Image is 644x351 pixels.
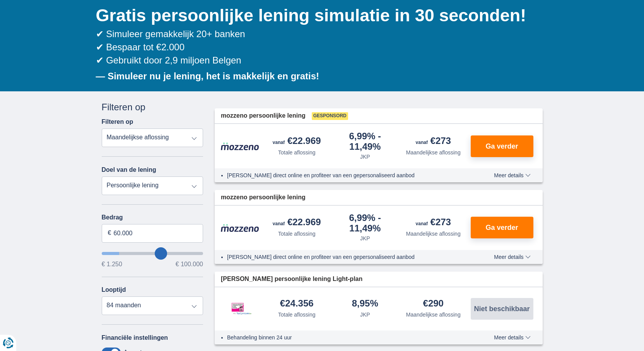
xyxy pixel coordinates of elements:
div: Totale aflossing [278,230,316,238]
div: €22.969 [273,136,321,147]
div: Filteren op [102,101,203,114]
div: €290 [423,299,444,309]
button: Meer details [488,254,536,260]
div: Totale aflossing [278,149,316,156]
button: Meer details [488,334,536,341]
span: Ga verder [485,143,518,150]
li: Behandeling binnen 24 uur [227,334,466,341]
img: product.pl.alt Mozzeno [221,142,260,151]
div: Maandelijkse aflossing [406,311,461,318]
div: 8,95% [352,299,378,309]
label: Doel van de lening [102,166,156,173]
span: € [108,229,111,238]
span: [PERSON_NAME] persoonlijke lening Light-plan [221,275,362,284]
label: Filteren op [102,118,133,125]
div: €273 [416,136,451,147]
button: Niet beschikbaar [471,298,533,320]
li: [PERSON_NAME] direct online en profiteer van een gepersonaliseerd aanbod [227,171,466,179]
div: JKP [360,153,370,161]
div: €24.356 [280,299,314,309]
span: Ga verder [485,224,518,231]
span: Meer details [494,335,530,340]
span: mozzeno persoonlijke lening [221,193,306,202]
span: Meer details [494,254,530,260]
img: product.pl.alt Leemans Kredieten [221,295,260,323]
label: Financiële instellingen [102,334,168,341]
label: Bedrag [102,214,203,221]
b: — Simuleer nu je lening, het is makkelijk en gratis! [96,71,319,81]
div: ✔ Simuleer gemakkelijk 20+ banken ✔ Bespaar tot €2.000 ✔ Gebruikt door 2,9 miljoen Belgen [96,27,543,67]
span: Meer details [494,173,530,178]
h1: Gratis persoonlijke lening simulatie in 30 seconden! [96,3,543,27]
button: Meer details [488,172,536,178]
li: [PERSON_NAME] direct online en profiteer van een gepersonaliseerd aanbod [227,253,466,261]
input: wantToBorrow [102,252,203,255]
div: €22.969 [273,217,321,228]
div: 6,99% [334,213,396,233]
div: Maandelijkse aflossing [406,230,461,238]
img: product.pl.alt Mozzeno [221,224,260,232]
span: Gesponsord [312,112,348,120]
div: Totale aflossing [278,311,316,318]
div: JKP [360,311,370,318]
div: 6,99% [334,132,396,151]
label: Looptijd [102,286,126,293]
span: € 100.000 [176,261,203,267]
button: Ga verder [471,135,533,157]
div: JKP [360,235,370,242]
span: € 1.250 [102,261,122,267]
span: mozzeno persoonlijke lening [221,111,306,120]
button: Ga verder [471,217,533,238]
div: Maandelijkse aflossing [406,149,461,156]
div: €273 [416,217,451,228]
span: Niet beschikbaar [474,305,530,312]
